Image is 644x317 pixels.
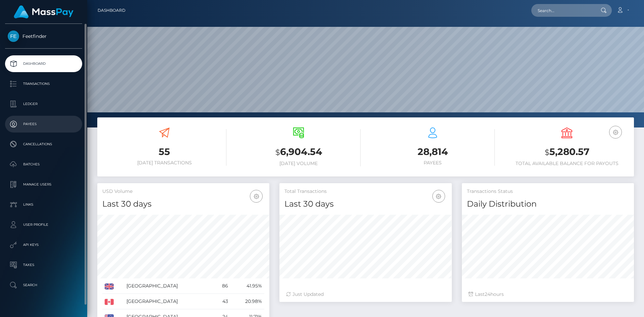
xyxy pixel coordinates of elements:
a: User Profile [5,216,82,233]
img: MassPay Logo [14,5,73,18]
p: Search [8,280,79,290]
div: Just Updated [286,291,445,298]
a: Transactions [5,75,82,92]
a: Search [5,277,82,294]
small: $ [275,148,280,157]
h3: 55 [102,145,226,158]
h3: 28,814 [371,145,495,158]
p: Manage Users [8,179,79,190]
h5: Total Transactions [284,188,446,195]
img: CA.png [105,299,114,305]
td: [GEOGRAPHIC_DATA] [124,294,213,309]
a: API Keys [5,236,82,253]
p: Taxes [8,260,79,270]
p: Cancellations [8,139,79,149]
a: Dashboard [98,3,125,17]
h3: 6,904.54 [236,145,361,159]
img: GB.png [105,283,114,289]
p: User Profile [8,220,79,230]
td: 86 [213,278,230,294]
a: Taxes [5,257,82,273]
a: Manage Users [5,176,82,193]
h4: Last 30 days [284,198,446,210]
h6: Payees [371,160,495,166]
h5: Transactions Status [467,188,629,195]
input: Search... [531,4,594,17]
a: Dashboard [5,55,82,72]
h6: [DATE] Transactions [102,160,226,166]
h6: [DATE] Volume [236,161,361,166]
h3: 5,280.57 [505,145,629,159]
td: [GEOGRAPHIC_DATA] [124,278,213,294]
p: Payees [8,119,79,129]
a: Payees [5,116,82,133]
p: API Keys [8,240,79,250]
h6: Total Available Balance for Payouts [505,161,629,166]
p: Ledger [8,99,79,109]
p: Batches [8,159,79,169]
td: 43 [213,294,230,309]
a: Links [5,196,82,213]
span: 24 [485,291,490,297]
h5: USD Volume [102,188,264,195]
span: Feetfinder [5,33,82,39]
td: 41.95% [230,278,265,294]
img: Feetfinder [8,31,19,42]
h4: Last 30 days [102,198,264,210]
p: Dashboard [8,59,79,69]
div: Last hours [469,291,627,298]
a: Ledger [5,96,82,112]
a: Cancellations [5,136,82,153]
a: Batches [5,156,82,173]
p: Links [8,200,79,210]
td: 20.98% [230,294,265,309]
small: $ [545,148,549,157]
p: Transactions [8,79,79,89]
h4: Daily Distribution [467,198,629,210]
